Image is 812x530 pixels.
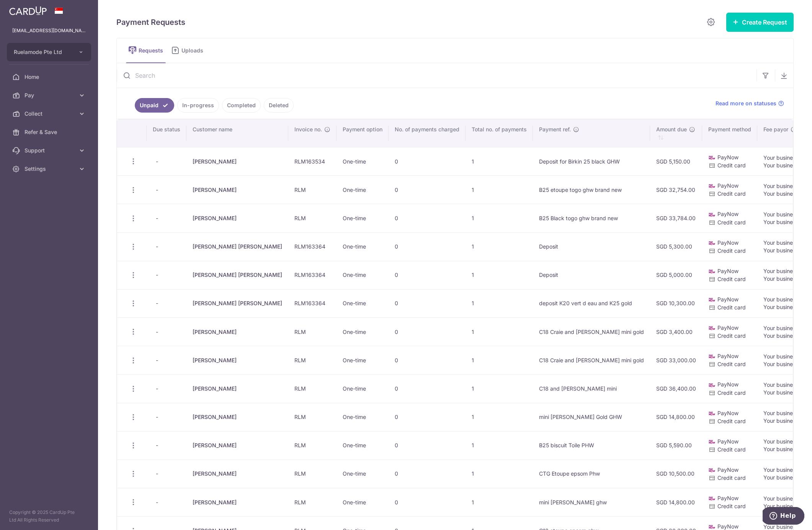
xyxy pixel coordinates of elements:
[389,261,466,289] td: 0
[717,474,746,481] span: Credit card
[186,261,288,289] td: [PERSON_NAME] [PERSON_NAME]
[717,304,746,311] span: Credit card
[763,381,798,388] span: Your business
[717,154,738,160] span: PayNow
[650,261,702,289] td: SGD 5,000.00
[337,346,389,374] td: One-time
[18,5,33,12] span: Help
[466,289,533,317] td: 1
[25,110,75,118] span: Collect
[288,147,337,175] td: RLM163534
[650,431,702,460] td: SGD 5,590.00
[717,239,738,246] span: PayNow
[763,304,798,310] span: Your business
[264,98,294,113] a: Deleted
[186,403,288,431] td: [PERSON_NAME]
[702,119,757,147] th: Payment method
[763,495,798,502] span: Your business
[153,185,161,195] span: -
[650,403,702,431] td: SGD 14,800.00
[763,507,804,526] iframe: Opens a widget where you can find more information
[153,497,161,508] span: -
[389,431,466,460] td: 0
[153,298,161,309] span: -
[153,327,161,337] span: -
[708,410,716,417] img: paynow-md-4fe65508ce96feda548756c5ee0e473c78d4820b8ea51387c6e4ad89e58a5e61.png
[763,162,798,168] span: Your business
[9,6,47,15] img: CardUp
[717,324,738,331] span: PayNow
[135,98,174,113] a: Unpaid
[288,431,337,460] td: RLM
[717,418,746,424] span: Credit card
[763,389,798,396] span: Your business
[650,175,702,204] td: SGD 32,754.00
[466,374,533,402] td: 1
[389,232,466,261] td: 0
[294,126,322,133] span: Invoice no.
[708,154,716,162] img: paynow-md-4fe65508ce96feda548756c5ee0e473c78d4820b8ea51387c6e4ad89e58a5e61.png
[288,374,337,402] td: RLM
[395,126,459,133] span: No. of payments charged
[472,126,527,133] span: Total no. of payments
[533,403,650,431] td: mini [PERSON_NAME] Gold GHW
[763,219,798,225] span: Your business
[389,119,466,147] th: No. of payments charged
[763,126,788,133] span: Fee payor
[337,289,389,317] td: One-time
[656,126,687,133] span: Amount due
[466,261,533,289] td: 1
[533,431,650,460] td: B25 biscuit Toile PHW
[389,204,466,232] td: 0
[181,47,209,54] span: Uploads
[169,38,209,63] a: Uploads
[389,317,466,346] td: 0
[763,211,798,218] span: Your business
[763,438,798,445] span: Your business
[533,232,650,261] td: Deposit
[533,346,650,374] td: C18 Craie and [PERSON_NAME] mini gold
[717,219,746,226] span: Credit card
[126,38,166,63] a: Requests
[717,466,738,473] span: PayNow
[153,468,161,479] span: -
[716,100,784,107] a: Read more on statuses
[389,488,466,516] td: 0
[650,289,702,317] td: SGD 10,300.00
[389,147,466,175] td: 0
[288,317,337,346] td: RLM
[533,175,650,204] td: B25 etoupe togo ghw brand new
[466,460,533,488] td: 1
[337,232,389,261] td: One-time
[186,147,288,175] td: [PERSON_NAME]
[763,474,798,481] span: Your business
[757,119,804,147] th: Fee payor
[708,381,716,389] img: paynow-md-4fe65508ce96feda548756c5ee0e473c78d4820b8ea51387c6e4ad89e58a5e61.png
[717,389,746,396] span: Credit card
[763,523,798,530] span: Your business
[763,446,798,452] span: Your business
[186,289,288,317] td: [PERSON_NAME] [PERSON_NAME]
[25,128,75,136] span: Refer & Save
[466,488,533,516] td: 1
[717,446,746,453] span: Credit card
[763,268,798,274] span: Your business
[389,460,466,488] td: 0
[7,43,91,61] button: Ruelamode Pte Ltd
[25,92,75,99] span: Pay
[177,98,219,113] a: In-progress
[708,353,716,360] img: paynow-md-4fe65508ce96feda548756c5ee0e473c78d4820b8ea51387c6e4ad89e58a5e61.png
[186,232,288,261] td: [PERSON_NAME] [PERSON_NAME]
[337,119,389,147] th: Payment option
[337,261,389,289] td: One-time
[650,317,702,346] td: SGD 3,400.00
[186,374,288,402] td: [PERSON_NAME]
[717,332,746,339] span: Credit card
[337,431,389,460] td: One-time
[337,317,389,346] td: One-time
[337,374,389,402] td: One-time
[337,403,389,431] td: One-time
[343,126,382,133] span: Payment option
[708,324,716,332] img: paynow-md-4fe65508ce96feda548756c5ee0e473c78d4820b8ea51387c6e4ad89e58a5e61.png
[25,73,75,81] span: Home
